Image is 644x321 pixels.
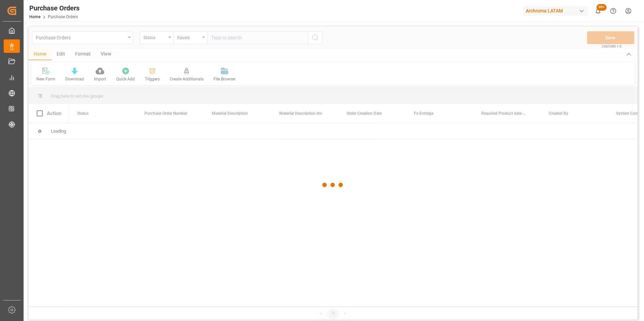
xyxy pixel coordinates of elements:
a: Home [29,14,40,19]
button: show 100 new notifications [590,3,606,19]
button: Help Center [606,3,621,19]
div: Purchase Orders [29,3,79,13]
button: Archroma LATAM [523,4,590,17]
div: Archroma LATAM [523,6,588,16]
span: 99+ [597,4,607,11]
